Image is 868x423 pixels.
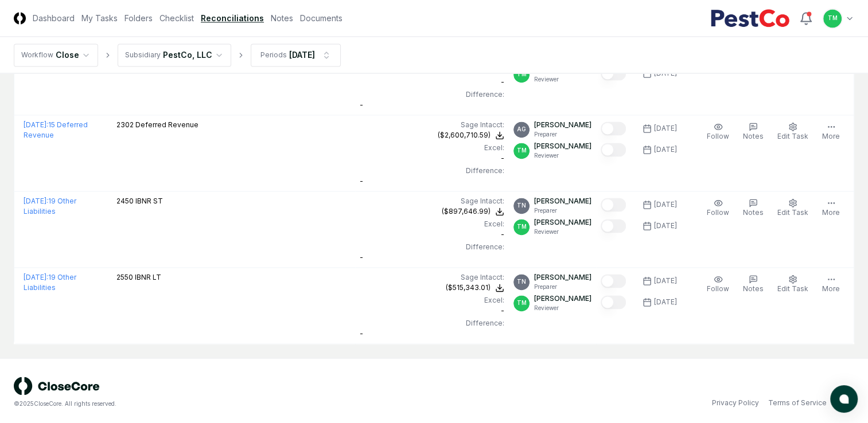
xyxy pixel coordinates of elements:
[654,199,677,210] div: [DATE]
[534,217,591,228] p: [PERSON_NAME]
[21,50,53,60] div: Workflow
[360,196,504,206] div: Sage Intacct :
[360,100,504,110] div: -
[601,198,626,211] button: Mark complete
[14,399,434,408] div: © 2025 CloseCore. All rights reserved.
[775,196,811,220] button: Edit Task
[704,272,731,296] button: Follow
[24,273,48,281] span: [DATE] :
[654,221,677,231] div: [DATE]
[704,120,731,144] button: Follow
[360,176,504,186] div: -
[741,196,766,220] button: Notes
[534,228,591,236] p: Reviewer
[360,295,504,305] div: Excel:
[360,318,504,328] div: Difference:
[289,49,315,61] div: [DATE]
[768,398,827,408] a: Terms of Service
[14,12,26,24] img: Logo
[534,283,591,291] p: Preparer
[654,297,677,307] div: [DATE]
[710,9,790,28] img: PestCo logo
[438,130,504,140] button: ($2,600,710.59)
[601,66,626,80] button: Mark complete
[820,196,842,220] button: More
[534,120,591,130] p: [PERSON_NAME]
[741,120,766,144] button: Notes
[534,293,591,304] p: [PERSON_NAME]
[125,50,161,60] div: Subsidiary
[601,295,626,309] button: Mark complete
[251,44,341,66] button: Periods[DATE]
[14,44,341,66] nav: breadcrumb
[743,132,764,140] span: Notes
[517,222,527,231] span: TM
[534,130,591,139] p: Preparer
[822,8,843,29] button: TM
[201,12,264,24] a: Reconciliations
[24,197,48,205] span: [DATE] :
[775,120,811,144] button: Edit Task
[777,284,808,293] span: Edit Task
[534,304,591,312] p: Reviewer
[517,125,526,134] span: AG
[360,143,504,163] div: -
[14,377,100,395] img: logo
[654,276,677,286] div: [DATE]
[820,272,842,296] button: More
[360,252,504,263] div: -
[712,398,759,408] a: Privacy Policy
[446,283,491,293] div: ($515,343.01)
[707,208,729,217] span: Follow
[360,242,504,252] div: Difference:
[300,12,342,24] a: Documents
[517,277,526,286] span: TN
[360,219,504,229] div: Excel:
[116,197,134,205] span: 2450
[33,12,75,24] a: Dashboard
[775,272,811,296] button: Edit Task
[517,146,527,155] span: TM
[116,273,133,281] span: 2550
[135,273,161,281] span: IBNR LT
[654,144,677,155] div: [DATE]
[601,143,626,156] button: Mark complete
[517,70,527,79] span: TM
[360,295,504,316] div: -
[135,120,198,129] span: Deferred Revenue
[24,120,48,129] span: [DATE] :
[820,120,842,144] button: More
[360,166,504,176] div: Difference:
[601,274,626,288] button: Mark complete
[654,123,677,134] div: [DATE]
[124,12,153,24] a: Folders
[830,385,858,413] button: atlas-launcher
[534,75,591,84] p: Reviewer
[601,122,626,135] button: Mark complete
[24,120,88,139] a: [DATE]:15 Deferred Revenue
[534,141,591,151] p: [PERSON_NAME]
[438,130,491,140] div: ($2,600,710.59)
[360,328,504,339] div: -
[707,284,729,293] span: Follow
[743,284,764,293] span: Notes
[360,272,504,283] div: Sage Intacct :
[360,143,504,153] div: Excel:
[260,50,287,60] div: Periods
[707,132,729,140] span: Follow
[777,132,808,140] span: Edit Task
[360,89,504,100] div: Difference:
[743,208,764,217] span: Notes
[24,273,76,292] a: [DATE]:19 Other Liabilities
[446,283,504,293] button: ($515,343.01)
[534,206,591,215] p: Preparer
[271,12,293,24] a: Notes
[741,272,766,296] button: Notes
[360,219,504,240] div: -
[534,272,591,283] p: [PERSON_NAME]
[442,206,504,217] button: ($897,646.99)
[517,201,526,210] span: TN
[116,120,134,129] span: 2302
[704,196,731,220] button: Follow
[601,219,626,233] button: Mark complete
